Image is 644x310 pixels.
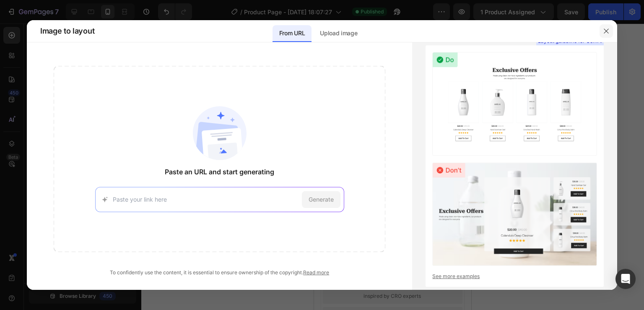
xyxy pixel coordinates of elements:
[432,273,597,280] a: See more examples
[303,269,329,276] a: Read more
[279,28,305,38] p: From URL
[309,195,334,204] span: Generate
[320,28,357,38] p: Upload image
[615,269,636,289] div: Open Intercom Messenger
[6,134,151,207] img: image_demo.jpg
[7,240,47,249] span: Add section
[53,258,104,267] div: Choose templates
[113,195,299,204] input: Paste your link here
[54,269,385,276] div: To confidently use the content, it is essential to ensure ownership of the copyright.
[50,211,108,225] strong: RESEÑAS
[165,167,274,177] span: Paste an URL and start generating
[13,81,145,131] strong: Porque [PERSON_NAME] Push resalta sobre los demas?
[49,269,107,276] span: inspired by CRO experts
[40,26,94,36] span: Image to layout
